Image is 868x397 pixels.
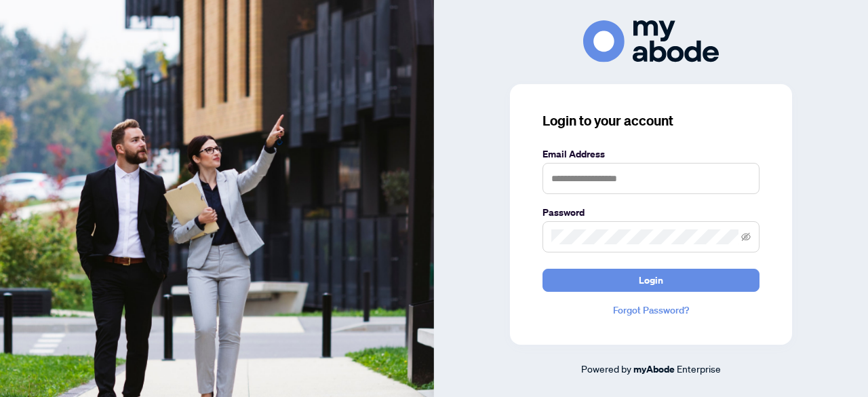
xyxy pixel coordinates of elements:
span: Login [639,269,663,291]
a: Forgot Password? [542,303,759,318]
span: Enterprise [677,362,721,375]
img: ma-logo [583,20,719,62]
label: Email Address [542,147,759,162]
label: Password [542,205,759,220]
h3: Login to your account [542,111,759,130]
span: eye-invisible [741,232,751,242]
button: Login [542,269,759,292]
span: Powered by [581,362,631,375]
a: myAbode [633,362,675,377]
